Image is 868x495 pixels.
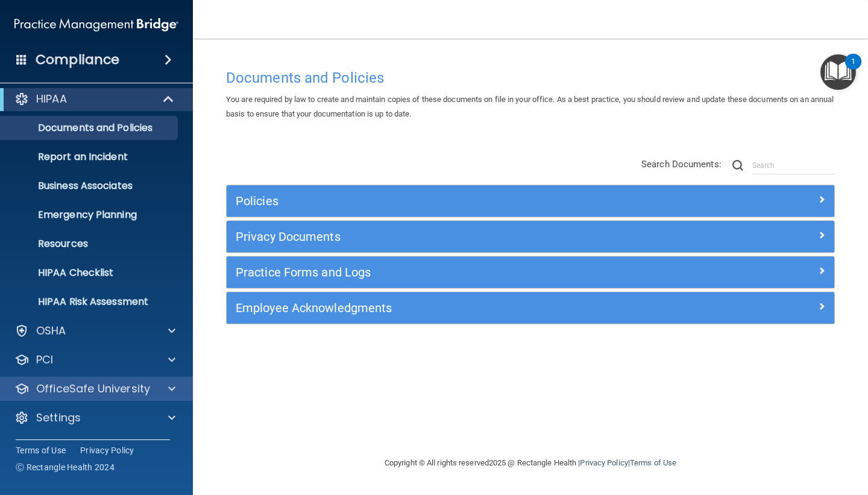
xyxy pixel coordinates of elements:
p: OSHA [36,324,66,338]
p: Settings [36,410,81,425]
a: PCI [14,353,175,367]
a: Terms of Use [16,444,66,456]
input: Search [752,156,835,174]
a: OSHA [14,324,175,338]
p: HIPAA Risk Assessment [8,296,172,308]
div: Copyright © All rights reserved 2025 @ Rectangle Health | | [310,444,750,482]
a: OfficeSafe University [14,382,175,396]
a: Practice Forms and Logs [236,263,825,282]
h5: Privacy Documents [236,230,673,243]
p: Resources [8,238,172,250]
a: Policies [236,191,825,211]
a: Privacy Policy [580,458,627,467]
h4: Documents and Policies [226,70,835,86]
p: Documents and Policies [8,122,172,134]
p: Report an Incident [8,151,172,163]
p: OfficeSafe University [36,382,150,396]
h5: Employee Acknowledgments [236,301,673,315]
a: Privacy Policy [80,444,134,456]
p: Emergency Planning [8,209,172,221]
span: You are required by law to create and maintain copies of these documents on file in your office. ... [226,95,834,118]
button: Open Resource Center, 1 new notification [820,54,856,90]
p: PCI [36,353,53,367]
p: HIPAA Checklist [8,267,172,279]
h5: Practice Forms and Logs [236,266,673,279]
span: Search Documents: [641,159,722,170]
span: Ⓒ Rectangle Health 2024 [16,461,115,473]
a: Employee Acknowledgments [236,298,825,318]
p: Business Associates [8,180,172,192]
h4: Compliance [36,51,119,68]
div: 1 [851,62,855,77]
a: Terms of Use [630,458,676,467]
img: ic-search.3b580494.png [732,160,743,171]
p: HIPAA [36,92,67,106]
a: Privacy Documents [236,227,825,246]
img: PMB logo [14,13,178,37]
a: HIPAA [14,92,175,106]
h5: Policies [236,194,673,208]
a: Settings [14,410,175,425]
